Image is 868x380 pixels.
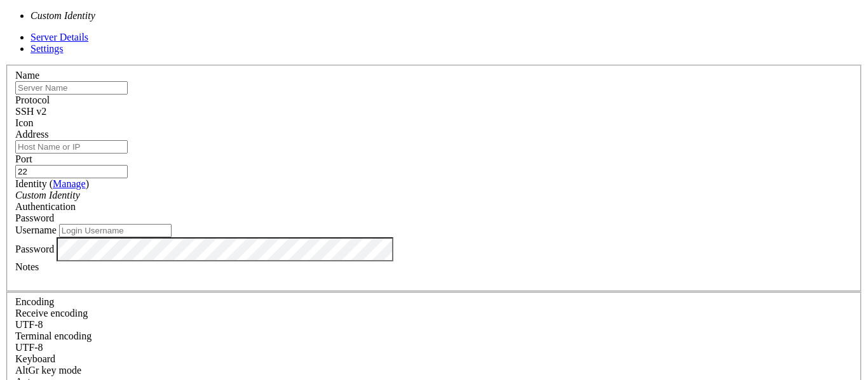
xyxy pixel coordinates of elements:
[15,308,88,318] label: Set the expected encoding for data received from the host. If the encodings do not match, visual ...
[15,95,50,105] label: Protocol
[31,43,64,54] a: Settings
[15,365,81,376] label: Set the expected encoding for data received from the host. If the encodings do not match, visual ...
[15,319,43,330] span: UTF-8
[31,32,88,43] a: Server Details
[15,117,33,128] label: Icon
[15,296,54,307] label: Encoding
[50,178,89,189] span: ( )
[15,201,76,212] label: Authentication
[15,70,39,81] label: Name
[15,106,46,117] span: SSH v2
[15,353,55,364] label: Keyboard
[15,190,853,201] div: Custom Identity
[15,165,128,178] input: Port Number
[15,81,128,95] input: Server Name
[15,140,128,154] input: Host Name or IP
[15,342,43,353] span: UTF-8
[15,331,92,341] label: The default terminal encoding. ISO-2022 enables character map translations (like graphics maps). ...
[15,106,853,117] div: SSH v2
[15,129,48,140] label: Address
[31,10,95,21] i: Custom Identity
[15,342,853,353] div: UTF-8
[15,319,853,331] div: UTF-8
[15,243,54,254] label: Password
[15,261,39,272] label: Notes
[15,190,80,200] i: Custom Identity
[15,225,57,235] label: Username
[15,178,89,189] label: Identity
[59,224,172,237] input: Login Username
[53,178,86,189] a: Manage
[15,154,32,164] label: Port
[15,213,853,224] div: Password
[15,213,54,223] span: Password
